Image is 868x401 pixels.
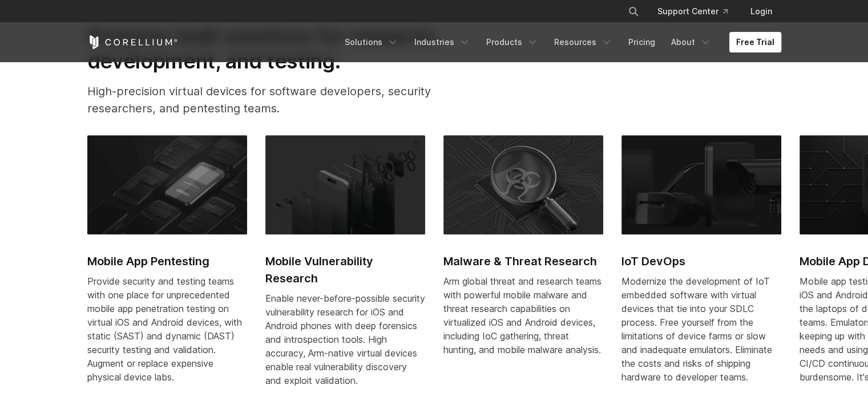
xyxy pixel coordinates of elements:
div: Modernize the development of IoT embedded software with virtual devices that tie into your SDLC p... [621,274,781,384]
a: Solutions [338,32,405,52]
h2: IoT DevOps [621,253,781,270]
a: IoT DevOps IoT DevOps Modernize the development of IoT embedded software with virtual devices tha... [621,135,781,398]
a: Corellium Home [87,35,178,49]
a: Support Center [648,1,737,22]
img: Malware & Threat Research [443,135,603,234]
button: Search [623,1,644,22]
a: Mobile Vulnerability Research Mobile Vulnerability Research Enable never-before-possible security... [265,135,425,401]
h2: Mobile Vulnerability Research [265,253,425,287]
a: Resources [547,32,619,52]
div: Enable never-before-possible security vulnerability research for iOS and Android phones with deep... [265,291,425,387]
a: Pricing [621,32,662,52]
img: IoT DevOps [621,135,781,234]
h2: Mobile App Pentesting [87,253,247,270]
a: Products [479,32,545,52]
p: High-precision virtual devices for software developers, security researchers, and pentesting teams. [87,83,477,117]
a: Mobile App Pentesting Mobile App Pentesting Provide security and testing teams with one place for... [87,135,247,398]
div: Provide security and testing teams with one place for unprecedented mobile app penetration testin... [87,274,247,384]
a: Login [741,1,781,22]
a: About [664,32,718,52]
a: Industries [407,32,477,52]
div: Arm global threat and research teams with powerful mobile malware and threat research capabilitie... [443,274,603,357]
div: Navigation Menu [338,32,781,52]
a: Malware & Threat Research Malware & Threat Research Arm global threat and research teams with pow... [443,135,603,370]
img: Mobile Vulnerability Research [265,135,425,234]
div: Navigation Menu [614,1,781,22]
h2: Malware & Threat Research [443,253,603,270]
a: Free Trial [729,32,781,52]
img: Mobile App Pentesting [87,135,247,234]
